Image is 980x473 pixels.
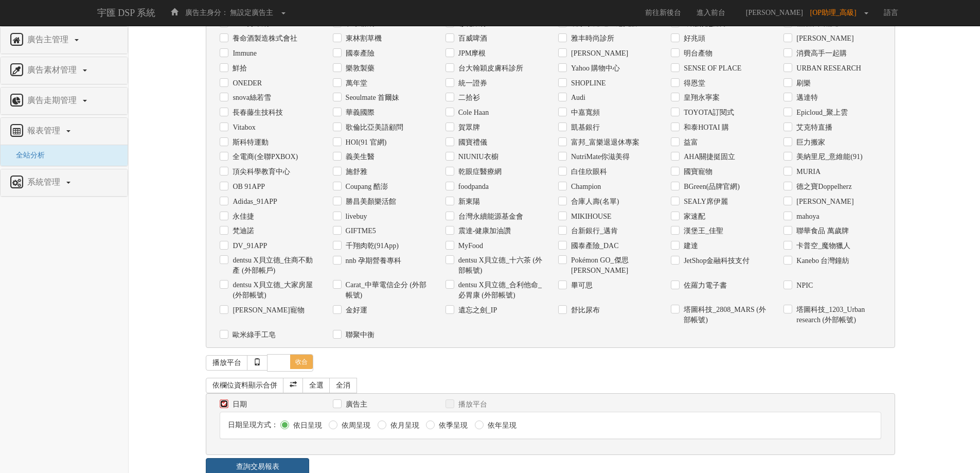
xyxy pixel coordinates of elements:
[25,126,65,135] span: 報表管理
[343,330,375,340] label: 聯聚中衡
[794,226,849,236] label: 聯華食品 萬歲牌
[230,255,317,276] label: dentsu X貝立德_住商不動產 (外部帳戶)
[230,241,267,251] label: DV_91APP
[25,35,74,44] span: 廣告主管理
[681,78,705,89] label: 得恩堂
[681,152,735,162] label: AHA關捷挺固立
[568,122,600,133] label: 凱基銀行
[568,226,618,236] label: 台新銀行_邁肯
[456,399,487,410] label: 播放平台
[25,178,65,186] span: 系統管理
[230,167,290,177] label: 頂尖科學教育中心
[230,280,317,301] label: dentsu X貝立德_大家房屋 (外部帳號)
[343,63,375,74] label: 樂敦製藥
[794,256,849,266] label: Kanebo 台灣鐘紡
[568,305,600,316] label: 舒比尿布
[681,212,705,222] label: 家速配
[681,93,720,103] label: 皇翔永寧案
[794,63,861,74] label: URBAN RESEARCH
[456,197,480,207] label: 新東陽
[568,33,614,44] label: 雅丰時尚診所
[456,48,486,59] label: JPM摩根
[343,241,399,251] label: 千翔肉乾(91App)
[230,9,273,16] span: 無設定廣告主
[8,151,45,159] a: 全站分析
[568,197,619,207] label: 合庫人壽(名單)
[456,152,498,162] label: NIUNIU衣櫥
[230,33,297,44] label: 養命酒製造株式會社
[456,182,489,192] label: foodpanda
[794,33,853,44] label: [PERSON_NAME]
[568,152,630,162] label: NutriMate你滋美得
[681,182,740,192] label: BGreen(品牌官網)
[456,226,511,236] label: 震達-健康加油讚
[230,399,247,410] label: 日期
[568,108,600,118] label: 中嘉寬頻
[794,182,851,192] label: 德之寶Doppelherz
[456,241,483,251] label: MyFood
[343,48,375,59] label: 國泰產險
[8,62,120,79] a: 廣告素材管理
[343,122,403,133] label: 歌倫比亞美語顧問
[230,108,283,118] label: 長春藤生技科技
[456,108,489,118] label: Cole Haan
[568,212,612,222] label: MIKIHOUSE
[329,378,357,393] a: 全消
[8,123,120,139] a: 報表管理
[681,48,712,59] label: 明台產物
[456,78,487,89] label: 統一證券
[343,167,367,177] label: 施舒雅
[291,421,322,431] label: 依日呈現
[25,96,82,104] span: 廣告走期管理
[568,78,606,89] label: SHOPLINE
[290,355,313,369] span: 收合
[794,197,853,207] label: [PERSON_NAME]
[343,182,388,192] label: Coupang 酷澎
[343,399,367,410] label: 廣告主
[456,305,497,316] label: 遺忘之劍_IP
[8,174,120,191] a: 系統管理
[568,281,593,291] label: 畢可思
[230,63,247,74] label: 鮮拾
[339,421,370,431] label: 依周呈現
[681,226,723,236] label: 漢堡王_佳聖
[230,122,255,133] label: Vitabox
[794,241,850,251] label: 卡普空_魔物獵人
[230,93,271,103] label: snova絲若雪
[568,167,607,177] label: 白佳欣眼科
[794,305,881,325] label: 塔圖科技_1203_Urban research (外部帳號)
[741,9,808,16] span: [PERSON_NAME]
[568,137,639,148] label: 富邦_富樂退退休專案
[681,122,729,133] label: 和泰HOTAI 購
[794,78,811,89] label: 刷樂
[456,280,543,301] label: dentsu X貝立德_合利他命_必胃康 (外部帳號)
[681,167,712,177] label: 國寶寵物
[794,167,821,177] label: MURIA
[230,212,254,222] label: 永佳捷
[681,137,698,148] label: 益富
[302,378,330,393] a: 全選
[230,48,257,59] label: Immune
[343,152,375,162] label: 義美生醫
[794,122,832,133] label: 艾克特直播
[681,256,750,266] label: JetShop金融科技支付
[343,108,375,118] label: 華義國際
[794,93,818,103] label: 邁達特
[230,197,277,207] label: Adidas_91APP
[388,421,419,431] label: 依月呈現
[681,63,741,74] label: SENSE ОF PLACE
[485,421,516,431] label: 依年呈現
[25,65,82,74] span: 廣告素材管理
[456,137,487,148] label: 國寶禮儀
[794,48,847,59] label: 消費高手一起購
[568,241,619,251] label: 國泰產險_DAC
[343,226,376,236] label: GIFTME5
[568,48,628,59] label: [PERSON_NAME]
[343,280,430,301] label: Carat_中華電信企分 (外部帳號)
[343,256,402,266] label: nnb 孕期營養專科
[794,108,848,118] label: Epicloud_聚上雲
[810,9,862,16] span: [OP助理_高級]
[794,137,825,148] label: 巨力搬家
[8,93,120,109] a: 廣告走期管理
